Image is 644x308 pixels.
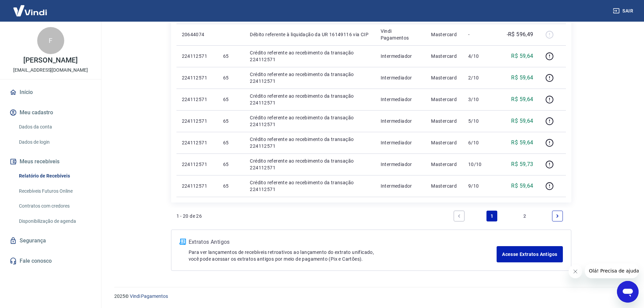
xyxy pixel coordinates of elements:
a: Acesse Extratos Antigos [497,246,563,262]
p: Intermediador [381,161,421,168]
button: Sair [612,5,636,17]
p: 224112571 [182,139,212,146]
iframe: Fechar mensagem [569,265,582,278]
p: [PERSON_NAME] [23,57,77,64]
p: 224112571 [182,161,212,168]
img: ícone [180,239,186,245]
p: Intermediador [381,139,421,146]
p: 224112571 [182,183,212,189]
a: Dados de login [16,135,93,149]
p: 4/10 [468,53,488,60]
p: Crédito referente ao recebimento da transação 224112571 [250,49,369,63]
p: Vindi Pagamentos [381,28,421,41]
p: 65 [223,183,239,189]
p: 6/10 [468,139,488,146]
p: Mastercard [431,74,457,81]
div: F [37,27,64,54]
p: 2/10 [468,74,488,81]
p: Mastercard [431,53,457,60]
p: 224112571 [182,74,212,81]
p: Crédito referente ao recebimento da transação 224112571 [250,136,369,149]
p: 1 - 20 de 26 [176,213,202,219]
p: Mastercard [431,139,457,146]
p: Mastercard [431,118,457,124]
a: Contratos com credores [16,199,93,213]
p: 10/10 [468,161,488,168]
p: [EMAIL_ADDRESS][DOMAIN_NAME] [13,67,88,74]
p: 20644074 [182,31,212,38]
p: 2025 © [114,293,628,300]
p: Intermediador [381,53,421,60]
span: Olá! Precisa de ajuda? [4,5,57,10]
iframe: Mensagem da empresa [585,263,639,278]
a: Relatório de Recebíveis [16,169,93,183]
p: - [468,31,488,38]
p: R$ 59,73 [511,160,533,168]
a: Page 1 is your current page [486,211,497,221]
a: Next page [552,211,563,221]
p: R$ 59,64 [511,117,533,125]
p: Mastercard [431,161,457,168]
button: Meu cadastro [8,105,93,120]
p: Crédito referente ao recebimento da transação 224112571 [250,71,369,85]
p: Crédito referente ao recebimento da transação 224112571 [250,93,369,106]
a: Fale conosco [8,254,93,268]
p: Mastercard [431,31,457,38]
iframe: Botão para abrir a janela de mensagens [617,281,639,303]
p: 65 [223,139,239,146]
a: Dados da conta [16,120,93,134]
p: Intermediador [381,96,421,103]
p: 224112571 [182,53,212,60]
p: R$ 59,64 [511,139,533,147]
p: 5/10 [468,118,488,124]
p: Intermediador [381,183,421,189]
ul: Pagination [451,208,566,224]
p: Mastercard [431,96,457,103]
p: 9/10 [468,183,488,189]
p: R$ 59,64 [511,74,533,82]
p: Intermediador [381,74,421,81]
p: 65 [223,74,239,81]
p: Débito referente à liquidação da UR 16149116 via CIP [250,31,369,38]
p: Para ver lançamentos de recebíveis retroativos ao lançamento do extrato unificado, você pode aces... [189,249,497,262]
p: Extratos Antigos [189,238,497,246]
button: Meus recebíveis [8,154,93,169]
a: Disponibilização de agenda [16,214,93,228]
p: Crédito referente ao recebimento da transação 224112571 [250,114,369,128]
p: 3/10 [468,96,488,103]
p: 65 [223,96,239,103]
a: Início [8,85,93,100]
a: Recebíveis Futuros Online [16,184,93,198]
img: Vindi [8,0,52,21]
p: Crédito referente ao recebimento da transação 224112571 [250,179,369,193]
p: 224112571 [182,96,212,103]
p: Crédito referente ao recebimento da transação 224112571 [250,158,369,171]
p: R$ 59,64 [511,52,533,60]
p: 224112571 [182,118,212,124]
p: 65 [223,118,239,124]
p: R$ 59,64 [511,182,533,190]
p: -R$ 596,49 [507,30,533,39]
p: 65 [223,161,239,168]
p: R$ 59,64 [511,95,533,103]
p: 65 [223,53,239,60]
a: Previous page [454,211,464,221]
a: Page 2 [519,211,530,221]
p: Intermediador [381,118,421,124]
a: Segurança [8,233,93,248]
a: Vindi Pagamentos [130,293,168,299]
p: Mastercard [431,183,457,189]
